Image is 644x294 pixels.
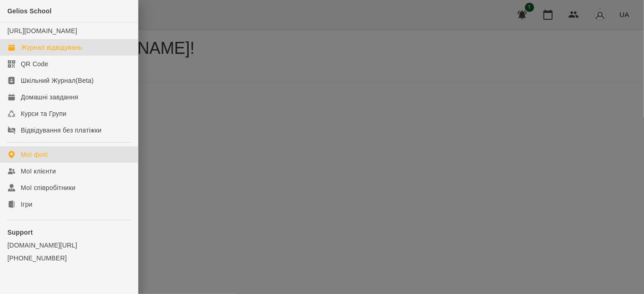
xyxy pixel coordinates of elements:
div: Домашні завдання [21,92,78,102]
div: Мої клієнти [21,167,56,176]
div: Курси та Групи [21,109,66,118]
div: Журнал відвідувань [21,43,82,52]
div: Шкільний Журнал(Beta) [21,76,94,85]
a: [URL][DOMAIN_NAME] [7,27,77,35]
div: QR Code [21,59,48,69]
div: Відвідування без платіжки [21,126,101,135]
a: [DOMAIN_NAME][URL] [7,241,131,250]
p: Support [7,228,131,237]
span: Gelios School [7,7,52,15]
div: Ігри [21,200,32,209]
a: [PHONE_NUMBER] [7,254,131,263]
div: Мої філії [21,150,48,159]
div: Мої співробітники [21,183,76,192]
